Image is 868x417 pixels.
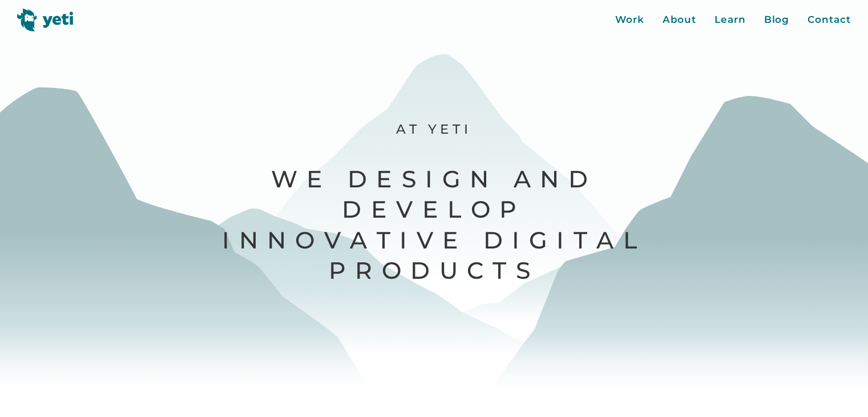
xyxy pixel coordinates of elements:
img: Yeti logo [17,9,74,31]
a: Learn [714,13,746,27]
a: Contact [808,13,850,27]
p: At Yeti [220,121,647,138]
span: I [222,225,239,255]
span: n [239,225,267,255]
a: About [663,13,697,27]
a: Work [615,13,644,27]
a: Blog [764,13,790,27]
span: l [623,225,646,255]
